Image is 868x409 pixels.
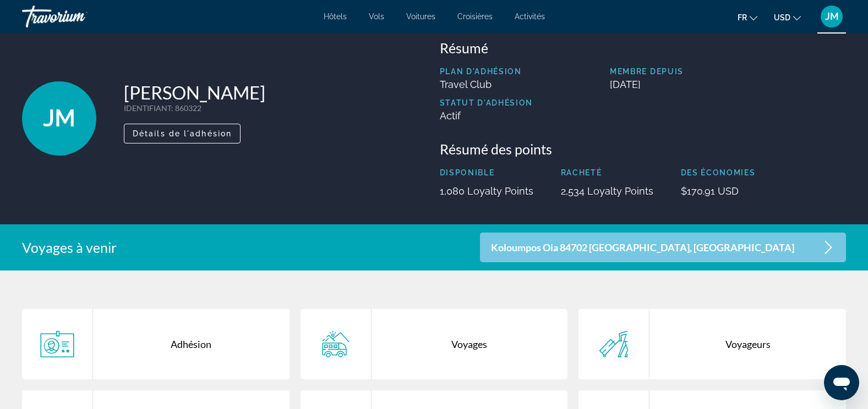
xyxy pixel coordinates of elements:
[738,9,757,25] button: Change language
[43,104,75,132] span: JM
[774,9,801,25] button: Change currency
[124,103,171,113] span: IDENTIFIANT
[649,309,846,379] div: Voyageurs
[738,13,747,22] span: fr
[124,126,241,138] a: Détails de l'adhésion
[124,81,265,103] h1: [PERSON_NAME]
[133,129,232,138] span: Détails de l'adhésion
[561,185,653,197] p: 2,534 Loyalty Points
[301,309,568,379] a: Voyages
[22,239,117,256] h2: Voyages à venir
[774,13,790,22] span: USD
[610,79,846,90] p: [DATE]
[515,12,545,21] a: Activités
[578,309,846,379] a: Voyageurs
[372,309,568,379] div: Voyages
[440,98,533,107] p: Statut d'adhésion
[681,168,756,177] p: Des économies
[440,40,847,56] h3: Résumé
[22,309,290,379] a: Adhésion
[124,124,241,143] button: Détails de l'adhésion
[440,168,533,177] p: Disponible
[440,110,533,121] p: Actif
[825,11,839,22] span: JM
[406,12,435,21] a: Voitures
[369,12,384,21] a: Vols
[491,243,794,252] p: Koloumpos Oia 84702 [GEOGRAPHIC_DATA], [GEOGRAPHIC_DATA]
[324,12,347,21] a: Hôtels
[93,309,290,379] div: Adhésion
[440,79,533,90] p: Travel Club
[681,185,756,197] p: $170.91 USD
[22,2,132,31] a: Travorium
[440,185,533,197] p: 1,080 Loyalty Points
[824,365,859,400] iframe: Bouton de lancement de la fenêtre de messagerie
[124,103,265,113] p: : 860322
[817,5,846,28] button: User Menu
[440,141,847,157] h3: Résumé des points
[457,12,493,21] a: Croisières
[610,67,846,76] p: Membre depuis
[561,168,653,177] p: Racheté
[440,67,533,76] p: Plan d'adhésion
[480,233,846,262] a: Koloumpos Oia 84702 [GEOGRAPHIC_DATA], [GEOGRAPHIC_DATA]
